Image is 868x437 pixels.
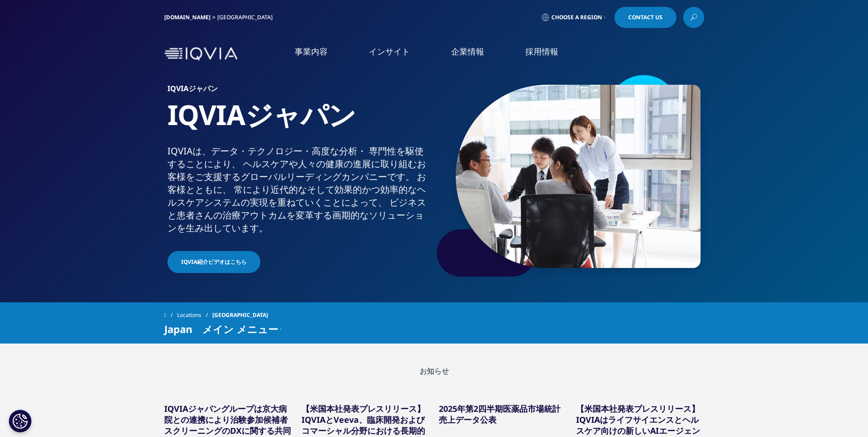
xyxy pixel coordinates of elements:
[217,14,276,21] div: [GEOGRAPHIC_DATA]
[451,46,484,57] a: 企業情報
[525,46,558,57] a: 採用情報
[167,251,260,273] a: IQVIA紹介ビデオはこちら
[167,85,431,98] h6: IQVIAジャパン
[615,7,676,28] a: Contact Us
[551,14,602,21] span: Choose a Region
[167,145,431,235] div: IQVIAは、​データ・​テクノロジー・​高度な​分析・​ 専門性を​駆使する​ことに​より、​ ヘルスケアや​人々の​健康の​進展に​取り組む​お客様を​ご支援​する​グローバル​リーディング...
[439,403,561,425] a: 2025年第2四半期医薬品市場統計売上データ公表
[167,98,431,145] h1: IQVIAジャパン
[456,85,701,268] img: 873_asian-businesspeople-meeting-in-office.jpg
[164,366,704,376] h2: お知らせ
[164,13,210,21] a: [DOMAIN_NAME]
[181,258,247,266] span: IQVIA紹介ビデオはこちら
[295,46,328,57] a: 事業内容
[241,32,704,76] nav: Primary
[177,307,212,323] a: Locations
[628,15,663,20] span: Contact Us
[212,307,268,323] span: [GEOGRAPHIC_DATA]
[164,323,278,334] span: Japan メイン メニュー
[9,410,32,432] button: Cookie 設定
[369,46,410,57] a: インサイト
